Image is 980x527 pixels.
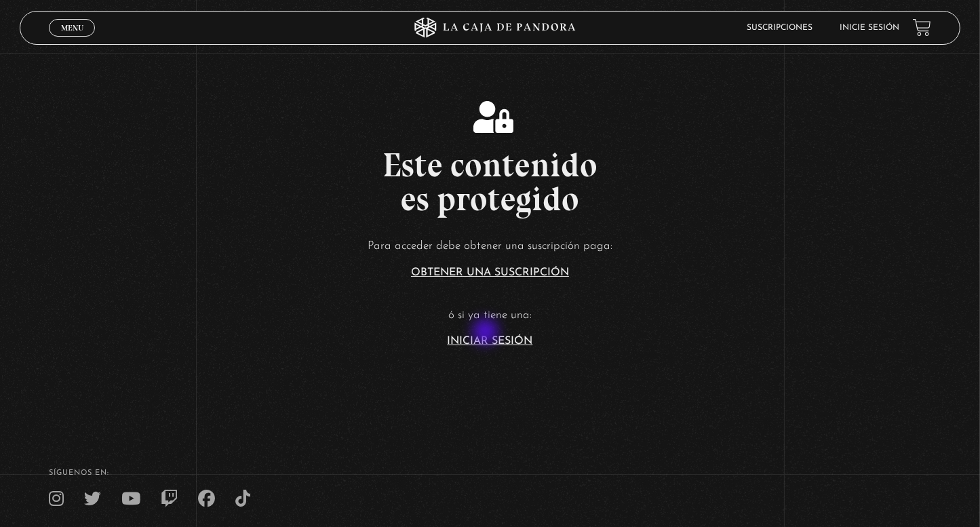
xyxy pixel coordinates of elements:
a: Suscripciones [747,24,812,32]
span: Menu [61,24,83,32]
a: Obtener una suscripción [411,267,569,278]
a: Inicie sesión [840,24,899,32]
h4: SÍguenos en: [49,469,931,477]
a: View your shopping cart [913,18,931,37]
span: Cerrar [56,35,88,44]
a: Iniciar Sesión [448,336,533,347]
